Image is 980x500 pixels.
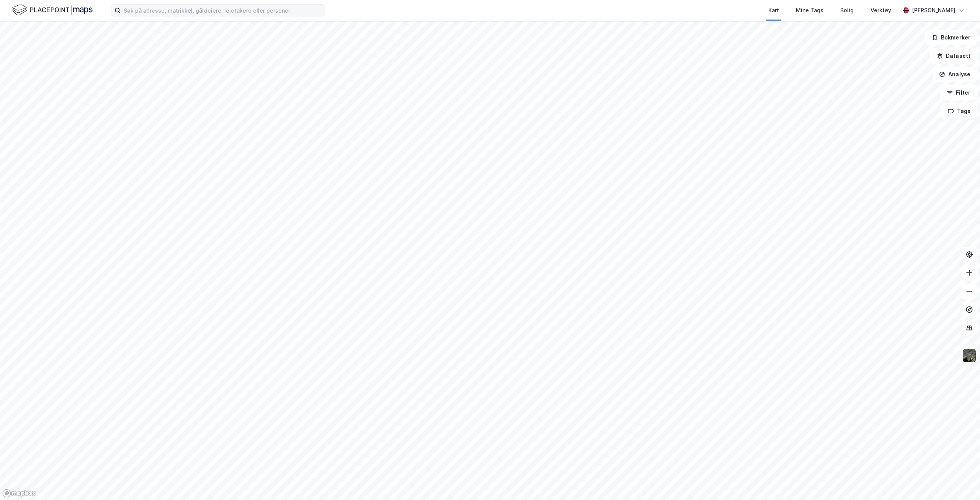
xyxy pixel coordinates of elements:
[871,6,891,15] div: Verktøy
[942,463,980,500] div: Kontrollprogram for chat
[796,6,823,15] div: Mine Tags
[768,6,779,15] div: Kart
[2,489,36,498] a: Mapbox homepage
[940,85,977,100] button: Filter
[925,30,977,45] button: Bokmerker
[912,6,955,15] div: [PERSON_NAME]
[930,48,977,64] button: Datasett
[840,6,854,15] div: Bolig
[942,463,980,500] iframe: Chat Widget
[933,67,977,82] button: Analyse
[941,103,977,119] button: Tags
[962,348,977,363] img: 9k=
[121,5,325,16] input: Søk på adresse, matrikkel, gårdeiere, leietakere eller personer
[12,3,93,17] img: logo.f888ab2527a4732fd821a326f86c7f29.svg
